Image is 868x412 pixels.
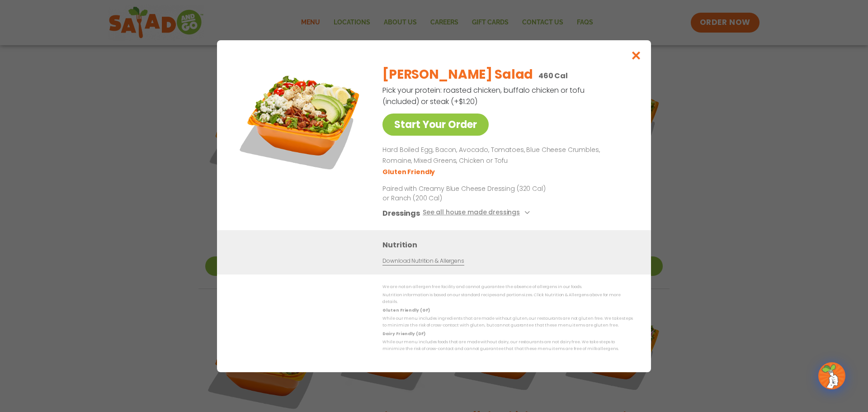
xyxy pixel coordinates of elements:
[237,58,364,185] img: Featured product photo for Cobb Salad
[622,40,651,71] button: Close modal
[382,145,629,166] p: Hard Boiled Egg, Bacon, Avocado, Tomatoes, Blue Cheese Crumbles, Romaine, Mixed Greens, Chicken o...
[382,167,436,176] li: Gluten Friendly
[382,114,489,136] a: Start Your Order
[382,292,633,306] p: Nutrition information is based on our standard recipes and portion sizes. Click Nutrition & Aller...
[382,65,533,84] h2: [PERSON_NAME] Salad
[382,239,637,250] h3: Nutrition
[382,307,429,313] strong: Gluten Friendly (GF)
[423,207,533,218] button: See all house made dressings
[382,284,633,290] p: We are not an allergen free facility and cannot guarantee the absence of allergens in our foods.
[382,85,586,107] p: Pick your protein: roasted chicken, buffalo chicken or tofu (included) or steak (+$1.20)
[382,184,550,203] p: Paired with Creamy Blue Cheese Dressing (320 Cal) or Ranch (200 Cal)
[382,339,633,353] p: While our menu includes foods that are made without dairy, our restaurants are not dairy free. We...
[382,207,420,218] h3: Dressings
[382,331,425,336] strong: Dairy Friendly (DF)
[382,315,633,329] p: While our menu includes ingredients that are made without gluten, our restaurants are not gluten ...
[538,70,568,81] p: 460 Cal
[819,363,844,388] img: wpChatIcon
[382,256,464,265] a: Download Nutrition & Allergens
